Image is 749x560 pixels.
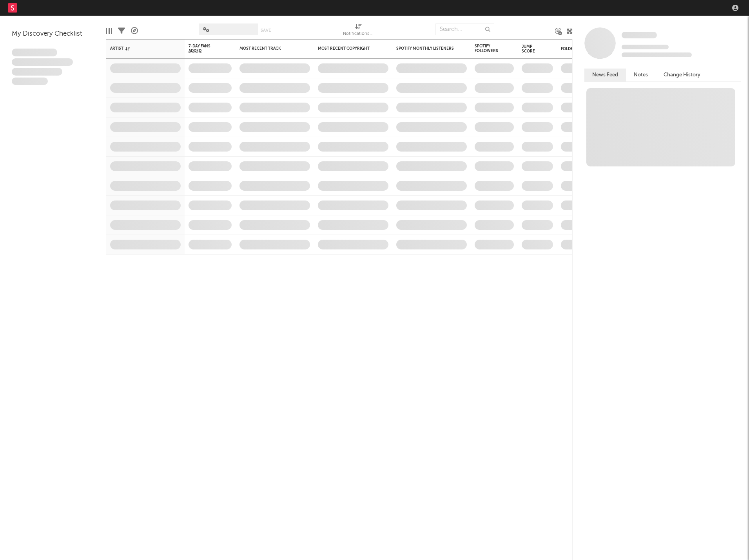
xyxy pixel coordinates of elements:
span: Integer aliquet in purus et [12,58,73,66]
div: Notifications (Artist) [343,29,374,39]
div: Most Recent Track [239,46,298,51]
a: Some Artist [622,31,657,39]
button: Change History [656,69,708,81]
span: 7-Day Fans Added [189,44,220,53]
div: My Discovery Checklist [12,29,94,39]
input: Search... [435,23,494,35]
div: Folders [561,47,620,51]
button: Notes [626,69,656,81]
span: Some Artist [622,32,657,38]
span: Praesent ac interdum [12,68,62,76]
div: Filters [118,20,125,42]
span: Tracking Since: [DATE] [622,45,669,49]
div: Notifications (Artist) [343,20,374,42]
div: Spotify Followers [475,44,502,53]
div: A&R Pipeline [131,20,138,42]
button: Save [261,28,271,33]
span: Lorem ipsum dolor [12,49,57,56]
div: Jump Score [522,44,541,54]
button: News Feed [584,69,626,81]
span: Aliquam viverra [12,78,48,85]
div: Edit Columns [106,20,112,42]
div: Artist [110,46,169,51]
span: 0 fans last week [622,52,692,57]
div: Most Recent Copyright [318,46,377,51]
div: Spotify Monthly Listeners [396,46,455,51]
